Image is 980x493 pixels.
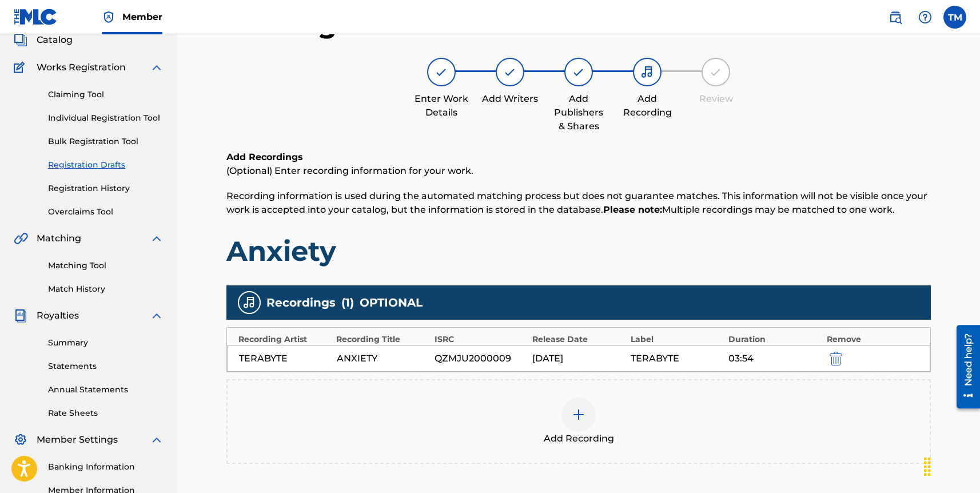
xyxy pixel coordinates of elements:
[14,33,73,47] a: CatalogCatalog
[48,384,164,396] a: Annual Statements
[830,352,842,365] img: 12a2ab48e56ec057fbd8.svg
[48,206,164,218] a: Overclaims Tool
[37,433,118,447] span: Member Settings
[336,333,428,345] div: Recording Title
[266,294,336,311] span: Recordings
[943,6,966,29] div: User Menu
[48,283,164,295] a: Match History
[687,92,744,106] div: Review
[48,360,164,372] a: Statements
[413,92,470,120] div: Enter Work Details
[631,352,723,365] div: TERABYTE
[827,333,919,345] div: Remove
[150,433,164,447] img: expand
[360,294,423,311] span: OPTIONAL
[122,10,162,23] span: Member
[242,296,256,309] img: recording
[619,92,676,120] div: Add Recording
[48,407,164,419] a: Rate Sheets
[48,89,164,101] a: Claiming Tool
[48,337,164,349] a: Summary
[150,61,164,74] img: expand
[14,9,58,25] img: MLC Logo
[48,136,164,148] a: Bulk Registration Tool
[481,92,539,106] div: Add Writers
[572,408,585,422] img: add
[102,10,115,24] img: Top Rightsholder
[226,165,473,176] span: (Optional) Enter recording information for your work.
[48,182,164,194] a: Registration History
[37,309,79,323] span: Royalties
[150,232,164,245] img: expand
[226,150,931,164] h6: Add Recordings
[14,433,27,447] img: Member Settings
[572,65,585,79] img: step indicator icon for Add Publishers & Shares
[918,10,932,24] img: help
[923,438,980,493] iframe: Chat Widget
[239,352,331,365] div: TERABYTE
[238,333,330,345] div: Recording Artist
[37,33,73,47] span: Catalog
[14,33,27,47] img: Catalog
[435,352,527,365] div: QZMJU2000009
[48,260,164,272] a: Matching Tool
[48,461,164,473] a: Banking Information
[532,352,624,365] div: [DATE]
[503,65,517,79] img: step indicator icon for Add Writers
[14,309,27,323] img: Royalties
[37,232,81,245] span: Matching
[14,232,28,245] img: Matching
[884,6,907,29] a: Public Search
[226,234,931,268] h1: Anxiety
[37,61,126,74] span: Works Registration
[728,333,820,345] div: Duration
[48,159,164,171] a: Registration Drafts
[728,352,820,365] div: 03:54
[948,320,980,412] iframe: Resource Center
[544,432,614,446] span: Add Recording
[603,204,662,215] strong: Please note:
[226,190,927,215] span: Recording information is used during the automated matching process but does not guarantee matche...
[918,450,937,484] div: Drag
[435,333,527,345] div: ISRC
[709,65,723,79] img: step indicator icon for Review
[889,10,902,24] img: search
[337,352,429,365] div: ANXIETY
[150,309,164,323] img: expand
[14,61,29,74] img: Works Registration
[914,6,937,29] div: Help
[640,65,654,79] img: step indicator icon for Add Recording
[341,294,354,311] span: ( 1 )
[435,65,448,79] img: step indicator icon for Enter Work Details
[48,112,164,124] a: Individual Registration Tool
[532,333,624,345] div: Release Date
[550,92,607,133] div: Add Publishers & Shares
[631,333,723,345] div: Label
